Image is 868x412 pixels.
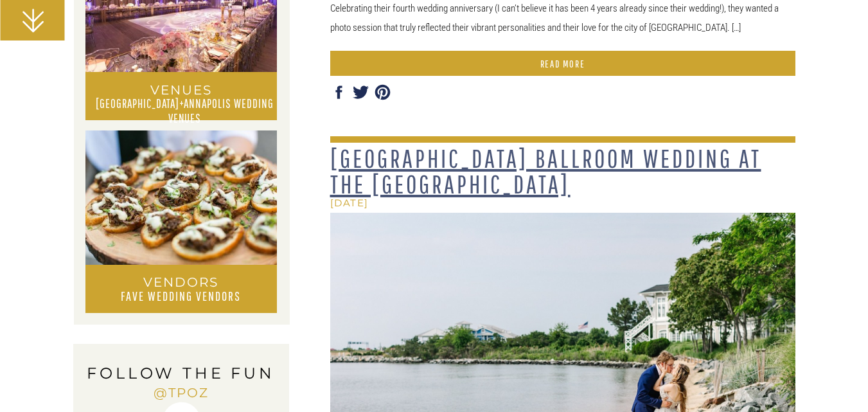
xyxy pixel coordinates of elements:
a: VENUES [85,82,277,102]
a: Vendors [85,274,277,291]
a: @tpoz [73,385,289,399]
a: READ MORE [330,58,795,69]
h2: [DATE] [330,197,555,209]
font: READ MORE [540,58,585,69]
h2: FOLLOW THE FUN [73,366,289,381]
a: Fave Wedding Vendors [100,289,263,300]
a: Baltimore Anniversary Photo Session :: Molly+Chris [330,51,795,76]
a: [GEOGRAPHIC_DATA]+Annapolis Wedding Venues [84,96,287,108]
a: [GEOGRAPHIC_DATA] Ballroom Wedding at the [GEOGRAPHIC_DATA] [330,143,761,199]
